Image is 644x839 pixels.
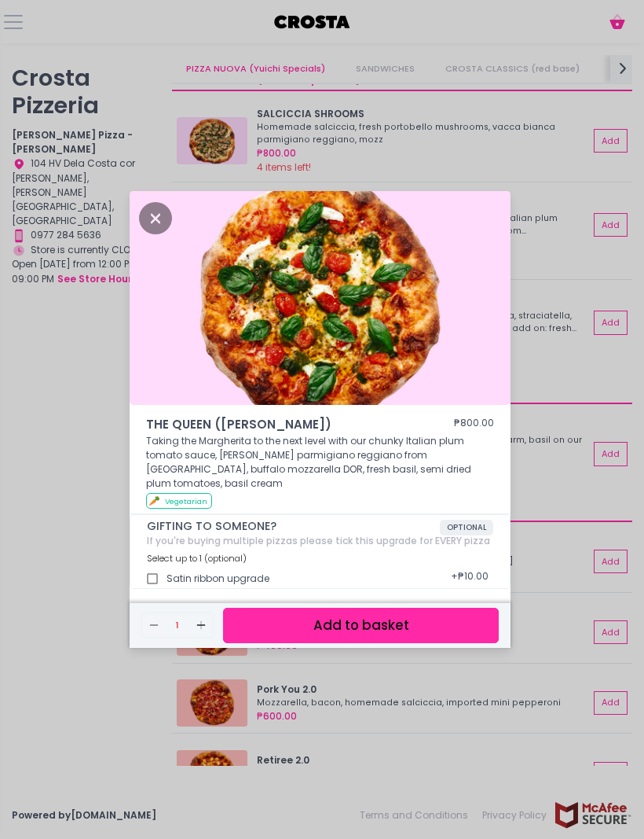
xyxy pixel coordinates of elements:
button: Close [139,210,172,224]
p: Taking the Margherita to the next level with our chunky Italian plum tomato sauce, [PERSON_NAME] ... [146,434,494,491]
button: Add to basket [223,608,499,643]
span: OPTIONAL [440,520,493,535]
span: Select up to 1 (optional) [147,552,247,565]
div: ₱800.00 [454,416,494,434]
span: Vegetarian [165,496,207,506]
img: THE QUEEN (Margherita) [130,191,510,405]
span: 🥕 [148,494,160,507]
span: GIFTING TO SOMEONE? [147,520,440,533]
div: If you're buying multiple pizzas please tick this upgrade for EVERY pizza [147,535,493,546]
span: THE QUEEN ([PERSON_NAME]) [146,416,407,434]
div: + ₱10.00 [446,565,493,593]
